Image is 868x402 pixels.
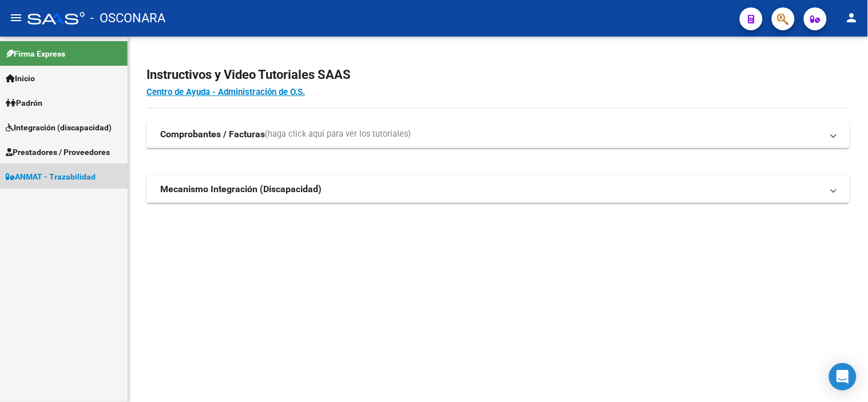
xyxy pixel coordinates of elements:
[90,6,165,31] span: - OSCONARA
[146,64,850,86] h2: Instructivos y Video Tutoriales SAAS
[146,121,850,148] mat-expansion-panel-header: Comprobantes / Facturas(haga click aquí para ver los tutoriales)
[146,176,850,203] mat-expansion-panel-header: Mecanismo Integración (Discapacidad)
[160,128,265,141] strong: Comprobantes / Facturas
[6,146,110,158] span: Prestadores / Proveedores
[6,170,96,183] span: ANMAT - Trazabilidad
[845,11,859,25] mat-icon: person
[6,72,35,85] span: Inicio
[9,11,23,25] mat-icon: menu
[6,47,65,60] span: Firma Express
[160,183,322,196] strong: Mecanismo Integración (Discapacidad)
[6,121,112,134] span: Integración (discapacidad)
[146,87,305,97] a: Centro de Ayuda - Administración de O.S.
[6,97,42,109] span: Padrón
[265,128,411,141] span: (haga click aquí para ver los tutoriales)
[829,363,857,391] div: Open Intercom Messenger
